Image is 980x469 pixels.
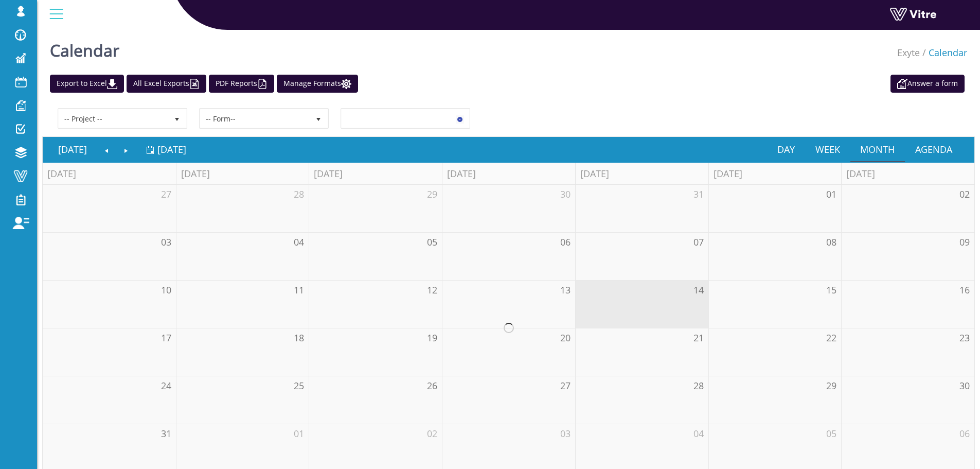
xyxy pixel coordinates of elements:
span: select [168,109,186,128]
img: cal_download.png [107,79,117,89]
a: Previous [97,137,117,161]
span: [DATE] [157,143,186,155]
a: Agenda [905,137,963,161]
span: -- Project -- [59,109,168,128]
img: cal_pdf.png [257,79,268,89]
span: select [309,109,328,128]
th: [DATE] [309,163,442,185]
th: [DATE] [442,163,575,185]
a: [DATE] [146,137,186,161]
a: Manage Formats [277,75,358,93]
a: Next [116,137,136,161]
img: appointment_white2.png [897,79,907,89]
th: [DATE] [575,163,708,185]
th: [DATE] [43,163,176,185]
a: Month [850,137,905,161]
h1: Calendar [50,26,119,70]
th: [DATE] [176,163,309,185]
span: select [451,109,469,128]
a: PDF Reports [209,75,274,93]
a: Answer a form [890,75,965,93]
a: Export to Excel [50,75,124,93]
th: [DATE] [708,163,842,185]
a: [DATE] [48,137,97,161]
li: Calendar [920,46,967,60]
th: [DATE] [841,163,974,185]
a: All Excel Exports [127,75,206,93]
img: cal_excel.png [189,79,200,89]
img: cal_settings.png [341,79,351,89]
a: Week [805,137,850,161]
a: Exyte [897,46,920,59]
a: Day [767,137,805,161]
span: -- Form-- [200,109,309,128]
